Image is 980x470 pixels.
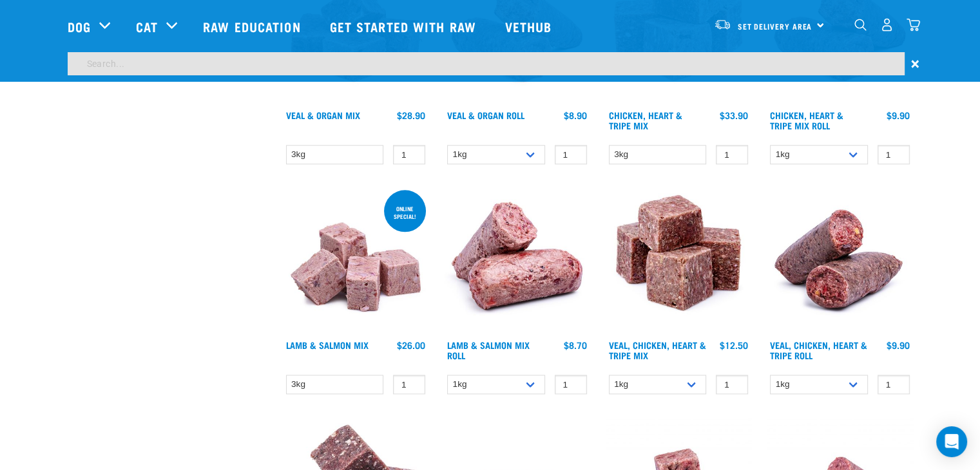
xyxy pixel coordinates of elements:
span: × [911,52,919,75]
span: Set Delivery Area [738,24,812,28]
div: $28.90 [397,110,425,120]
input: 1 [716,145,748,165]
input: 1 [878,145,910,165]
div: $9.90 [887,340,910,350]
a: Chicken, Heart & Tripe Mix Roll [770,113,843,127]
input: Search... [68,52,905,75]
a: Lamb & Salmon Mix [286,343,369,347]
input: 1 [878,375,910,395]
input: 1 [393,145,425,165]
div: Open Intercom Messenger [936,426,967,457]
div: $26.00 [397,340,425,350]
img: 1029 Lamb Salmon Mix 01 [283,187,429,334]
img: Veal Chicken Heart Tripe Mix 01 [606,187,752,334]
a: Cat [136,17,158,36]
a: Veal & Organ Mix [286,113,360,117]
div: $33.90 [720,110,748,120]
a: Chicken, Heart & Tripe Mix [609,113,682,127]
img: van-moving.png [714,19,731,30]
div: $8.90 [564,110,587,120]
a: Dog [68,17,91,36]
img: home-icon-1@2x.png [854,19,867,31]
div: $12.50 [720,340,748,350]
a: Veal, Chicken, Heart & Tripe Roll [770,343,867,357]
input: 1 [555,145,587,165]
a: Veal & Organ Roll [447,113,524,117]
input: 1 [716,375,748,395]
img: home-icon@2x.png [907,18,920,32]
input: 1 [393,375,425,395]
a: Get started with Raw [317,1,492,52]
a: Raw Education [190,1,316,52]
div: $9.90 [887,110,910,120]
img: 1263 Chicken Organ Roll 02 [767,187,913,334]
img: user.png [880,18,894,32]
div: ONLINE SPECIAL! [384,199,426,226]
a: Veal, Chicken, Heart & Tripe Mix [609,343,706,357]
a: Vethub [492,1,568,52]
input: 1 [555,375,587,395]
img: 1261 Lamb Salmon Roll 01 [444,187,590,334]
div: $8.70 [564,340,587,350]
a: Lamb & Salmon Mix Roll [447,343,530,357]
